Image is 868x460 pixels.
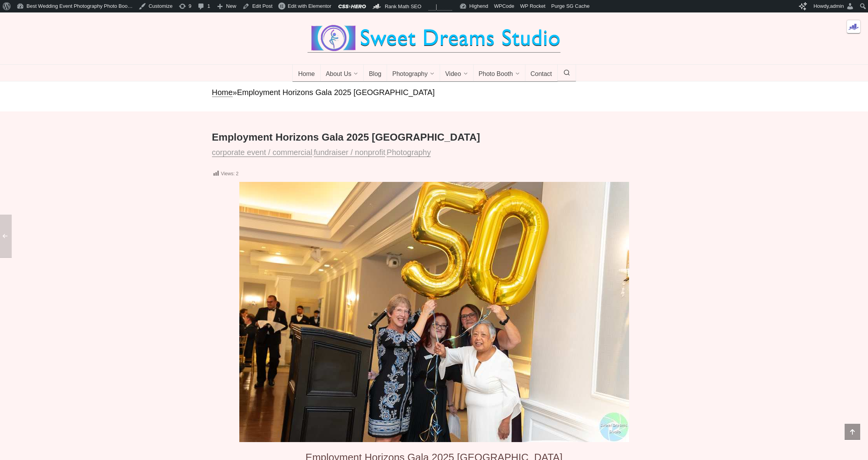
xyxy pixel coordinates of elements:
[212,87,656,98] nav: breadcrumbs
[212,88,233,97] a: Home
[292,65,321,82] a: Home
[288,3,331,9] span: Edit with Elementor
[314,148,385,157] a: fundraiser / nonprofit
[212,150,434,156] span: , ,
[385,4,421,9] span: Rank Math SEO
[233,88,237,97] span: »
[236,171,239,176] span: 2
[387,148,431,157] a: Photography
[473,65,525,82] a: Photo Booth
[212,131,656,144] h1: Employment Horizons Gala 2025 [GEOGRAPHIC_DATA]
[392,70,428,78] span: Photography
[308,24,560,52] img: Best Wedding Event Photography Photo Booth Videography NJ NY
[440,65,474,82] a: Video
[369,70,381,78] span: Blog
[445,70,461,78] span: Video
[363,65,387,82] a: Blog
[212,148,313,157] a: corporate event / commercial
[479,70,513,78] span: Photo Booth
[436,4,437,10] span: 2 post views
[530,70,552,78] span: Contact
[221,171,235,176] span: Views:
[525,65,558,82] a: Contact
[237,88,435,97] span: Employment Horizons Gala 2025 [GEOGRAPHIC_DATA]
[830,3,844,9] span: admin
[298,70,315,78] span: Home
[326,70,352,78] span: About Us
[387,65,440,82] a: Photography
[320,65,364,82] a: About Us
